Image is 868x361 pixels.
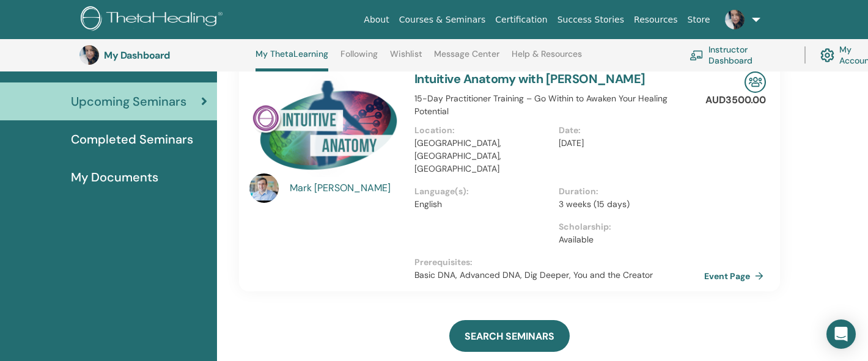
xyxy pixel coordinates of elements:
a: Intuitive Anatomy with [PERSON_NAME] [414,71,645,87]
a: Certification [490,9,552,31]
p: AUD3500.00 [705,93,766,108]
a: Wishlist [390,49,422,68]
p: Available [559,233,696,246]
p: Language(s) : [414,185,551,198]
a: Success Stories [553,9,629,31]
img: default.jpg [725,10,745,29]
a: Instructor Dashboard [690,42,790,68]
p: Scholarship : [559,221,696,233]
p: [DATE] [559,137,696,150]
span: Completed Seminars [71,130,193,148]
a: Event Page [704,267,768,285]
a: My ThetaLearning [256,49,328,71]
p: Prerequisites : [414,256,702,269]
p: English [414,198,551,211]
a: Resources [629,9,683,31]
p: Basic DNA, Advanced DNA, Dig Deeper, You and the Creator [414,269,702,282]
a: Courses & Seminars [394,9,491,31]
p: [GEOGRAPHIC_DATA], [GEOGRAPHIC_DATA], [GEOGRAPHIC_DATA] [414,137,551,175]
img: Intuitive Anatomy [249,71,400,177]
a: About [359,9,394,31]
p: 15-Day Practitioner Training – Go Within to Awaken Your Healing Potential [414,92,702,118]
p: Date : [559,124,696,137]
a: Following [340,49,378,68]
p: Location : [414,124,551,137]
img: logo.png [81,6,227,34]
div: Open Intercom Messenger [826,319,856,349]
p: Duration : [559,185,696,198]
span: Upcoming Seminars [71,92,186,111]
a: Message Center [434,49,499,68]
img: chalkboard-teacher.svg [690,50,704,60]
span: My Documents [71,168,158,186]
img: default.jpg [79,45,99,65]
a: Help & Resources [512,49,582,68]
img: default.jpg [249,173,279,203]
a: SEARCH SEMINARS [449,320,570,352]
span: SEARCH SEMINARS [465,330,554,343]
img: In-Person Seminar [745,71,766,93]
p: 3 weeks (15 days) [559,198,696,211]
img: cog.svg [820,45,834,65]
h3: My Dashboard [104,49,226,61]
a: Mark [PERSON_NAME] [290,181,403,195]
a: Store [683,9,715,31]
